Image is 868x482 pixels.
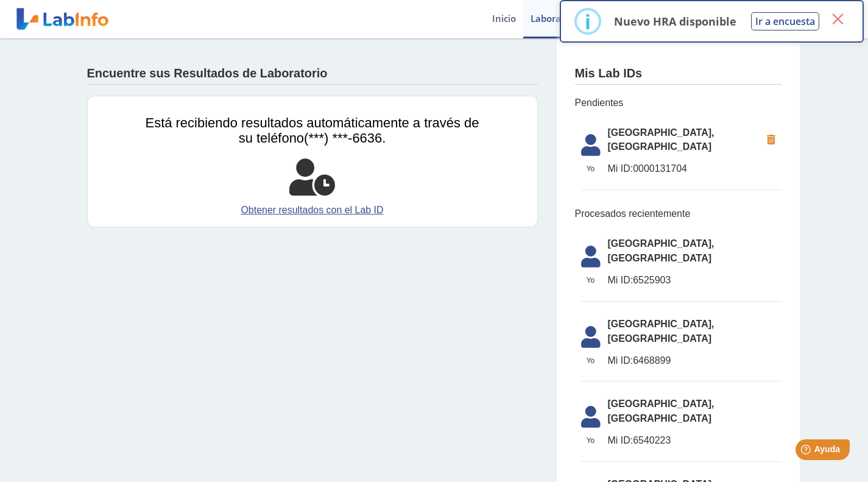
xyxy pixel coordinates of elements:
[575,96,782,110] span: Pendientes
[608,317,782,346] span: [GEOGRAPHIC_DATA], [GEOGRAPHIC_DATA]
[760,434,855,469] iframe: Help widget launcher
[608,236,782,266] span: [GEOGRAPHIC_DATA], [GEOGRAPHIC_DATA]
[608,433,782,448] span: 6540223
[146,115,479,146] span: Está recibiendo resultados automáticamente a través de su teléfono
[608,353,782,368] span: 6468899
[614,14,736,29] p: Nuevo HRA disponible
[574,355,608,366] span: Yo
[608,126,761,155] span: [GEOGRAPHIC_DATA], [GEOGRAPHIC_DATA]
[608,275,633,285] span: Mi ID:
[827,8,849,30] button: Close this dialog
[608,273,782,288] span: 6525903
[608,163,633,174] span: Mi ID:
[751,12,819,30] button: Ir a encuesta
[574,435,608,446] span: Yo
[575,207,782,221] span: Procesados recientemente
[608,435,633,445] span: Mi ID:
[608,397,782,426] span: [GEOGRAPHIC_DATA], [GEOGRAPHIC_DATA]
[574,275,608,286] span: Yo
[146,203,479,218] a: Obtener resultados con el Lab ID
[575,66,643,81] h4: Mis Lab IDs
[585,10,591,32] div: i
[87,66,328,81] h4: Encuentre sus Resultados de Laboratorio
[608,355,633,366] span: Mi ID:
[574,163,608,174] span: Yo
[608,161,761,176] span: 0000131704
